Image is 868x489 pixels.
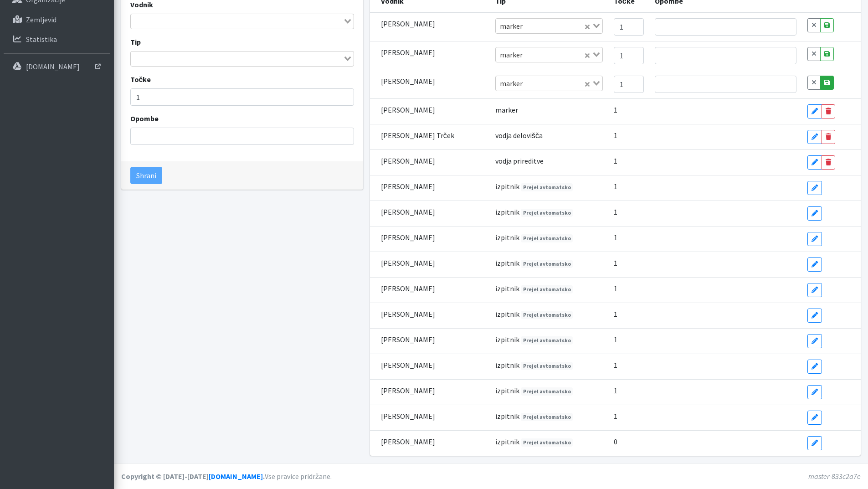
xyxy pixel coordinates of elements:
label: Opombe [130,113,159,124]
td: [PERSON_NAME] [370,175,490,201]
td: [PERSON_NAME] Trček [370,124,490,149]
input: Search for option [526,21,583,31]
button: Clear Selected [585,78,590,89]
span: izpitnik [495,386,519,395]
button: Clear Selected [585,21,590,31]
footer: Vse pravice pridržane. [114,463,868,489]
span: 1 [614,386,617,395]
td: [PERSON_NAME] [370,12,490,41]
span: vodja prireditve [495,156,544,165]
span: 1 [614,309,617,319]
td: [PERSON_NAME] [370,405,490,430]
label: Točke [130,74,151,85]
span: 1 [614,284,617,293]
span: Prejel avtomatsko [521,285,573,293]
span: 1 [614,412,617,421]
span: 1 [614,182,617,191]
span: Prejel avtomatsko [521,234,573,242]
span: marker [498,78,525,89]
label: Tip [130,36,141,47]
div: Search for option [495,18,603,34]
div: Search for option [130,14,354,29]
strong: Copyright © [DATE]-[DATE] . [121,472,265,481]
a: Statistika [4,30,110,48]
p: Statistika [26,35,57,44]
td: [PERSON_NAME] [370,277,490,303]
div: Search for option [130,51,354,67]
td: [PERSON_NAME] [370,201,490,226]
td: [PERSON_NAME] [370,149,490,175]
input: Search for option [526,78,583,89]
span: 1 [614,335,617,344]
span: vodja delovišča [495,131,543,140]
span: Prejel avtomatsko [521,183,573,191]
td: [PERSON_NAME] [370,354,490,379]
span: izpitnik [495,182,519,191]
span: Prejel avtomatsko [521,438,573,447]
span: izpitnik [495,309,519,319]
td: [PERSON_NAME] [370,328,490,354]
span: Prejel avtomatsko [521,311,573,319]
span: 1 [614,105,617,114]
span: Prejel avtomatsko [521,413,573,421]
span: Prejel avtomatsko [521,209,573,217]
span: izpitnik [495,207,519,216]
td: [PERSON_NAME] [370,98,490,124]
span: marker [495,105,518,114]
a: [DOMAIN_NAME] [209,472,263,481]
a: [DOMAIN_NAME] [4,57,110,76]
span: 1 [614,156,617,165]
input: Search for option [132,16,342,27]
a: Zemljevid [4,10,110,29]
span: izpitnik [495,258,519,268]
input: Search for option [132,53,342,64]
span: 1 [614,258,617,268]
td: [PERSON_NAME] [370,303,490,328]
p: Zemljevid [26,15,56,24]
td: [PERSON_NAME] [370,252,490,277]
span: Prejel avtomatsko [521,387,573,396]
span: izpitnik [495,335,519,344]
span: marker [498,49,525,60]
td: [PERSON_NAME] [370,226,490,252]
div: Search for option [495,76,603,91]
td: [PERSON_NAME] [370,430,490,456]
div: Search for option [495,47,603,62]
span: izpitnik [495,284,519,293]
td: [PERSON_NAME] [370,41,490,70]
input: Search for option [526,49,583,60]
span: izpitnik [495,412,519,421]
span: 1 [614,233,617,242]
span: 1 [614,207,617,216]
button: Clear Selected [585,49,590,60]
span: 1 [614,131,617,140]
span: Prejel avtomatsko [521,336,573,345]
td: [PERSON_NAME] [370,70,490,98]
span: izpitnik [495,360,519,370]
button: Shrani [130,167,162,184]
span: 1 [614,360,617,370]
em: master-833c2a7e [808,472,861,481]
span: Prejel avtomatsko [521,260,573,268]
span: marker [498,21,525,31]
span: Prejel avtomatsko [521,362,573,370]
p: [DOMAIN_NAME] [26,62,80,71]
span: izpitnik [495,437,519,446]
td: [PERSON_NAME] [370,379,490,405]
span: izpitnik [495,233,519,242]
span: 0 [614,437,617,446]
